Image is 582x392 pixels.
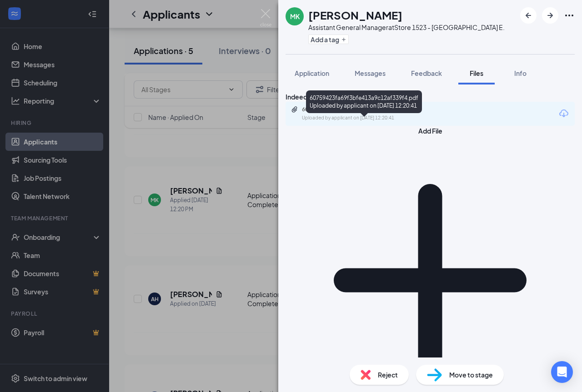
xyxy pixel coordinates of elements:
[378,370,398,380] span: Reject
[341,37,346,42] svg: Plus
[558,108,569,119] svg: Download
[355,69,386,77] span: Messages
[545,10,556,21] svg: ArrowRight
[551,361,573,383] div: Open Intercom Messenger
[470,69,483,77] span: Files
[523,10,534,21] svg: ArrowLeftNew
[449,370,493,380] span: Move to stage
[308,23,505,32] div: Assistant General Manager at Store 1523 - [GEOGRAPHIC_DATA] E.
[564,10,575,21] svg: Ellipses
[302,106,429,113] div: 60759423fa69f3bfe413a9c12af339f4.pdf
[291,106,298,113] svg: Paperclip
[520,7,537,24] button: ArrowLeftNew
[286,92,575,102] div: Indeed Resume
[291,106,438,122] a: Paperclip60759423fa69f3bfe413a9c12af339f4.pdfUploaded by applicant on [DATE] 12:20:41
[306,90,422,113] div: 60759423fa69f3bfe413a9c12af339f4.pdf Uploaded by applicant on [DATE] 12:20:41
[302,114,438,122] div: Uploaded by applicant on [DATE] 12:20:41
[290,12,300,21] div: MK
[308,7,402,23] h1: [PERSON_NAME]
[514,69,527,77] span: Info
[542,7,558,24] button: ArrowRight
[295,69,329,77] span: Application
[411,69,442,77] span: Feedback
[308,35,349,44] button: PlusAdd a tag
